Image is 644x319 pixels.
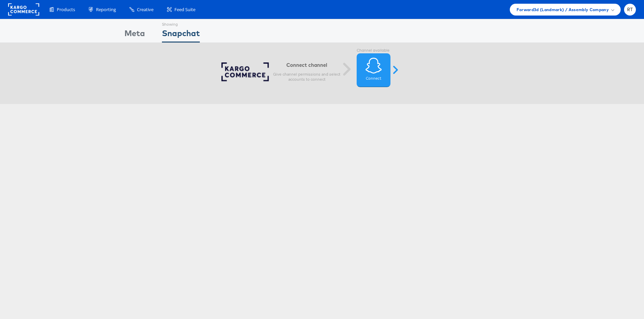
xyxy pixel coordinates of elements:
[174,6,195,13] span: Feed Suite
[366,76,381,81] label: Connect
[57,6,75,13] span: Products
[162,27,200,43] div: Snapchat
[273,72,341,82] p: Give channel permissions and select accounts to connect
[357,48,390,53] label: Channel available
[517,6,609,13] span: Forward3d (Landmark) / Assembly Company
[162,19,200,27] div: Showing
[137,6,153,13] span: Creative
[627,7,633,12] span: RT
[273,62,341,68] h6: Connect channel
[124,27,145,43] div: Meta
[96,6,116,13] span: Reporting
[357,53,390,87] a: Connect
